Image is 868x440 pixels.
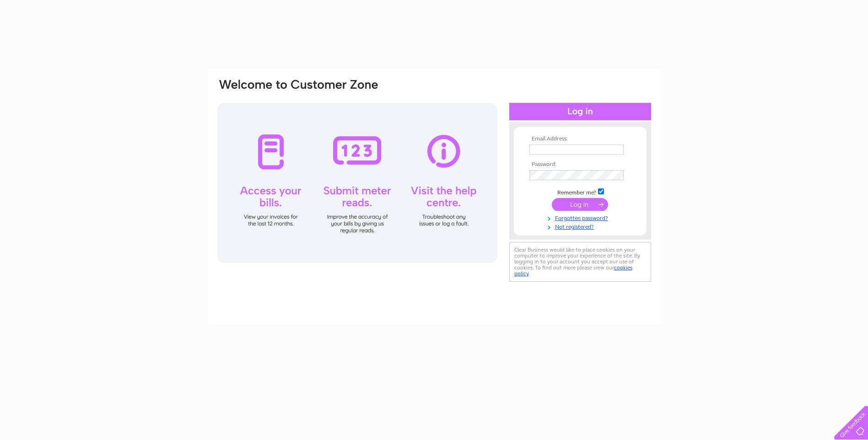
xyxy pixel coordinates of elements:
[514,264,632,277] a: cookies policy
[527,161,633,168] th: Password:
[529,222,633,231] a: Not registered?
[552,198,608,211] input: Submit
[527,187,633,196] td: Remember me?
[509,242,651,282] div: Clear Business would like to place cookies on your computer to improve your experience of the sit...
[529,213,633,222] a: Forgotten password?
[527,136,633,142] th: Email Address:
